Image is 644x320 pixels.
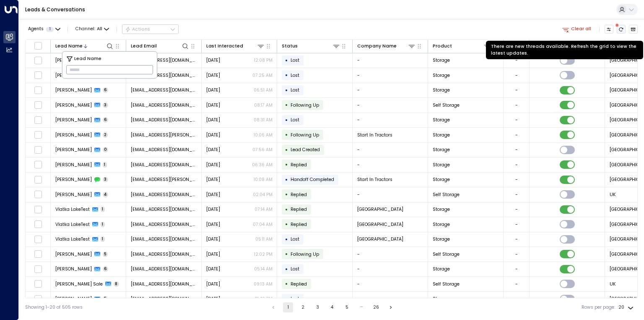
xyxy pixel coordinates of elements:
[357,132,392,138] span: Start In Tractors
[285,85,288,96] div: •
[131,42,157,50] div: Lead Email
[357,176,392,183] span: Start In Tractors
[291,57,299,63] span: Lost
[618,302,635,312] div: 20
[131,266,197,272] span: vicward2116@hotmail.co.uk
[252,72,273,79] p: 07:25 AM
[103,147,109,152] span: 0
[285,159,288,170] div: •
[55,266,92,272] span: Victoria Ward
[252,147,273,153] p: 07:56 AM
[291,117,299,123] span: Lost
[206,162,220,168] span: Jun 11, 2025
[285,100,288,110] div: •
[103,266,109,272] span: 6
[131,132,197,138] span: will.simpson@startintractors.co.uk
[34,71,42,79] span: Toggle select row
[291,176,334,183] span: Handoff Completed
[103,132,108,138] span: 2
[357,42,397,50] div: Company Name
[433,132,450,138] span: Storage
[312,302,322,312] button: Go to page 3
[353,113,428,128] td: -
[433,102,460,108] span: Self Storage
[253,191,273,198] p: 02:04 PM
[285,115,288,126] div: •
[282,42,340,50] div: Status
[34,205,42,213] span: Toggle select row
[206,236,220,242] span: Sep 15, 2025
[55,251,92,257] span: Victoria Conde
[327,302,337,312] button: Go to page 4
[433,87,450,93] span: Storage
[206,147,220,153] span: Jun 10, 2025
[515,147,518,153] div: -
[433,117,450,123] span: Storage
[291,236,299,242] span: Lost
[34,295,42,303] span: Toggle select row
[433,296,450,302] span: Storage
[371,302,381,312] button: Go to page 26
[285,174,288,185] div: •
[433,162,450,168] span: Storage
[353,262,428,277] td: -
[357,236,403,242] span: Space Station
[34,86,42,94] span: Toggle select row
[298,302,308,312] button: Go to page 2
[103,87,109,93] span: 6
[55,176,92,183] span: William Simpson
[114,281,119,287] span: 8
[122,24,179,34] button: Actions
[353,247,428,262] td: -
[103,162,107,168] span: 1
[206,42,243,50] div: Last Interacted
[254,266,273,272] p: 05:14 AM
[55,72,92,79] span: Zarha Ali
[34,161,42,169] span: Toggle select row
[291,132,319,138] span: Following Up
[206,42,265,50] div: Last Interacted
[131,117,197,123] span: liamwest2009@gmail.com
[433,251,460,257] span: Self Storage
[285,234,288,245] div: •
[353,277,428,291] td: -
[103,177,109,182] span: 3
[291,221,307,228] span: Replied
[515,191,518,198] div: -
[34,131,42,139] span: Toggle select row
[291,72,299,79] span: Lost
[131,162,197,168] span: liamwest2009@gmail.com
[55,132,92,138] span: William Simpson
[433,281,460,287] span: Self Storage
[357,42,416,50] div: Company Name
[206,296,220,302] span: Aug 11, 2025
[55,57,92,63] span: Zoe Parry
[101,222,105,227] span: 1
[353,157,428,172] td: -
[357,206,403,212] span: Space Station
[55,236,90,242] span: Vlatka LakeTest
[122,24,179,34] div: Button group with a nested menu
[55,191,92,198] span: Wesley Shutt
[268,302,396,312] nav: pagination navigation
[285,249,288,260] div: •
[34,191,42,199] span: Toggle select row
[342,302,352,312] button: Go to page 5
[131,281,197,287] span: trishsale23@gmail.com
[353,143,428,157] td: -
[285,278,288,289] div: •
[515,236,518,242] div: -
[206,206,220,212] span: Sep 04, 2025
[356,302,366,312] div: …
[515,206,518,212] div: -
[433,236,450,242] span: Storage
[55,296,92,302] span: Tracy Gollins
[285,144,288,155] div: •
[357,221,403,228] span: Space Station
[101,236,105,242] span: 1
[103,296,108,302] span: 5
[131,42,190,50] div: Lead Email
[125,26,151,32] div: Actions
[515,251,518,257] div: -
[97,26,102,31] span: All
